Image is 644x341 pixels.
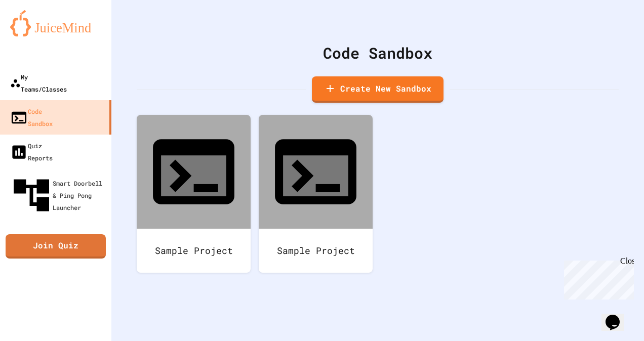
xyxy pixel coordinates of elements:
[10,71,67,95] div: My Teams/Classes
[259,229,373,273] div: Sample Project
[10,105,53,130] div: Code Sandbox
[312,76,444,103] a: Create New Sandbox
[10,140,53,164] div: Quiz Reports
[137,229,251,273] div: Sample Project
[6,234,106,259] a: Join Quiz
[10,174,107,217] div: Smart Doorbell & Ping Pong Launcher
[4,4,70,64] div: Chat with us now!Close
[137,41,619,64] div: Code Sandbox
[259,115,373,273] a: Sample Project
[601,301,634,331] iframe: chat widget
[137,115,251,273] a: Sample Project
[560,257,634,300] iframe: chat widget
[10,10,101,36] img: logo-orange.svg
